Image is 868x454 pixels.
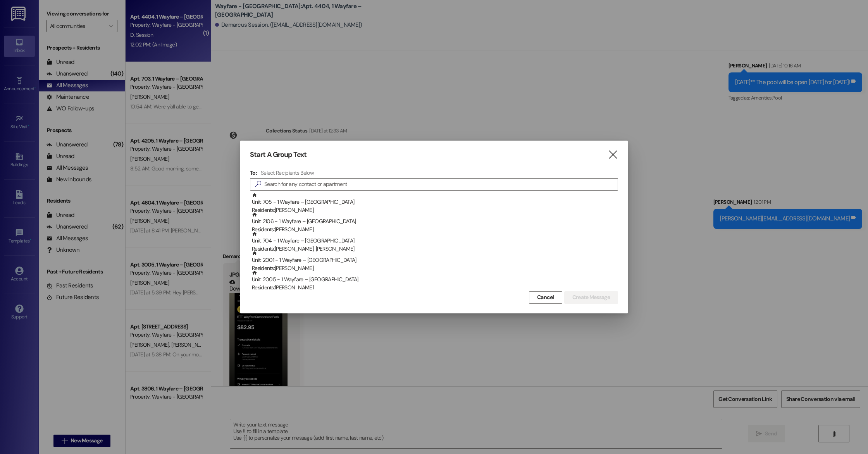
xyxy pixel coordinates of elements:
[608,151,618,159] i: 
[564,291,618,304] button: Create Message
[252,245,618,253] div: Residents: [PERSON_NAME], [PERSON_NAME]
[252,251,618,273] div: Unit: 2001 - 1 Wayfare – [GEOGRAPHIC_DATA]
[250,270,618,289] div: Unit: 2005 - 1 Wayfare – [GEOGRAPHIC_DATA]Residents:[PERSON_NAME]
[264,179,618,190] input: Search for any contact or apartment
[252,206,618,214] div: Residents: [PERSON_NAME]
[252,212,618,234] div: Unit: 2106 - 1 Wayfare – [GEOGRAPHIC_DATA]
[252,225,618,234] div: Residents: [PERSON_NAME]
[252,180,264,188] i: 
[252,284,618,292] div: Residents: [PERSON_NAME]
[261,169,314,176] h4: Select Recipients Below
[537,293,554,301] span: Cancel
[252,231,618,253] div: Unit: 704 - 1 Wayfare – [GEOGRAPHIC_DATA]
[250,169,257,176] h3: To:
[529,291,562,304] button: Cancel
[252,264,618,272] div: Residents: [PERSON_NAME]
[250,150,307,159] h3: Start A Group Text
[252,193,618,215] div: Unit: 705 - 1 Wayfare – [GEOGRAPHIC_DATA]
[572,293,610,301] span: Create Message
[250,212,618,231] div: Unit: 2106 - 1 Wayfare – [GEOGRAPHIC_DATA]Residents:[PERSON_NAME]
[252,270,618,292] div: Unit: 2005 - 1 Wayfare – [GEOGRAPHIC_DATA]
[250,193,618,212] div: Unit: 705 - 1 Wayfare – [GEOGRAPHIC_DATA]Residents:[PERSON_NAME]
[250,231,618,251] div: Unit: 704 - 1 Wayfare – [GEOGRAPHIC_DATA]Residents:[PERSON_NAME], [PERSON_NAME]
[250,251,618,270] div: Unit: 2001 - 1 Wayfare – [GEOGRAPHIC_DATA]Residents:[PERSON_NAME]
